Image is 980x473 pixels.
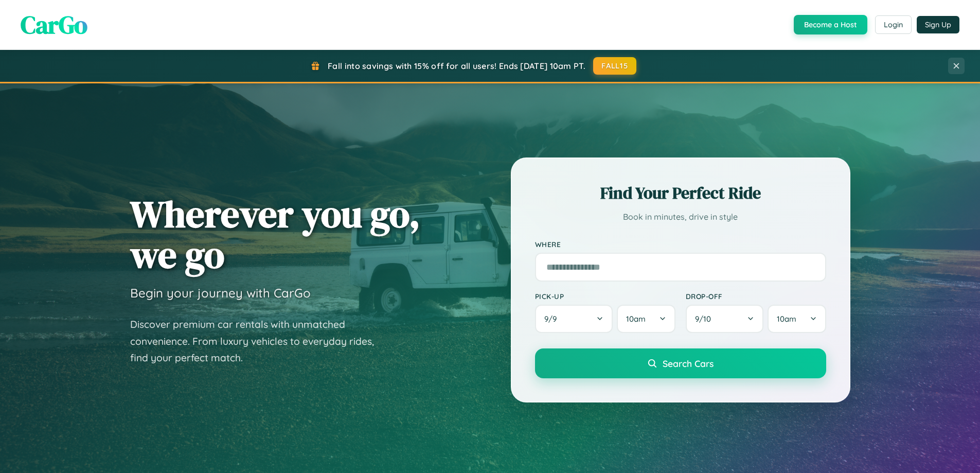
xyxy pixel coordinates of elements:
[535,240,826,249] label: Where
[626,314,646,324] span: 10am
[130,285,311,301] h3: Begin your journey with CarGo
[130,316,387,366] p: Discover premium car rentals with unmatched convenience. From luxury vehicles to everyday rides, ...
[21,8,87,42] span: CarGo
[593,57,636,75] button: FALL15
[663,358,714,369] span: Search Cars
[544,314,562,324] span: 9 / 9
[686,305,764,333] button: 9/10
[535,292,675,301] label: Pick-up
[617,305,675,333] button: 10am
[686,292,826,301] label: Drop-off
[695,314,716,324] span: 9 / 10
[777,314,796,324] span: 10am
[130,194,420,275] h1: Wherever you go, we go
[535,305,613,333] button: 9/9
[768,305,826,333] button: 10am
[535,348,826,378] button: Search Cars
[875,15,912,34] button: Login
[917,16,959,33] button: Sign Up
[535,209,826,224] p: Book in minutes, drive in style
[328,61,585,71] span: Fall into savings with 15% off for all users! Ends [DATE] 10am PT.
[794,15,867,34] button: Become a Host
[535,182,826,204] h2: Find Your Perfect Ride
